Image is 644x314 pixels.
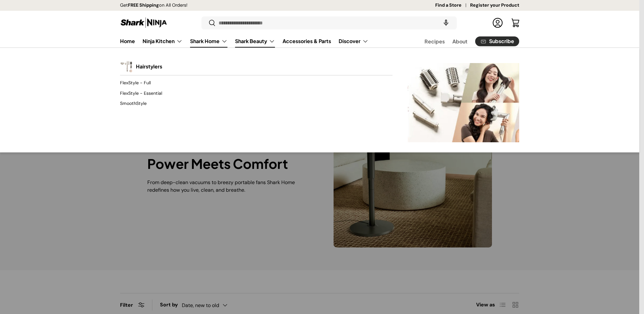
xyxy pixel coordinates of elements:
[231,35,279,48] summary: Shark Beauty
[186,35,231,48] summary: Shark Home
[335,35,372,48] summary: Discover
[128,2,159,8] strong: FREE Shipping
[139,35,186,48] summary: Ninja Kitchen
[470,2,519,9] a: Register your Product
[120,16,168,29] img: Shark Ninja Philippines
[424,35,445,48] a: Recipes
[489,39,514,44] span: Subscribe
[435,2,470,9] a: Find a Store
[339,35,368,48] a: Discover
[475,36,519,46] a: Subscribe
[436,16,456,30] speech-search-button: Search by voice
[120,35,368,48] nav: Primary
[120,35,135,47] a: Home
[190,35,227,48] a: Shark Home
[235,35,275,48] a: Shark Beauty
[120,2,188,9] p: Get on All Orders!
[452,35,468,48] a: About
[409,35,519,48] nav: Secondary
[283,35,331,47] a: Accessories & Parts
[143,35,182,48] a: Ninja Kitchen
